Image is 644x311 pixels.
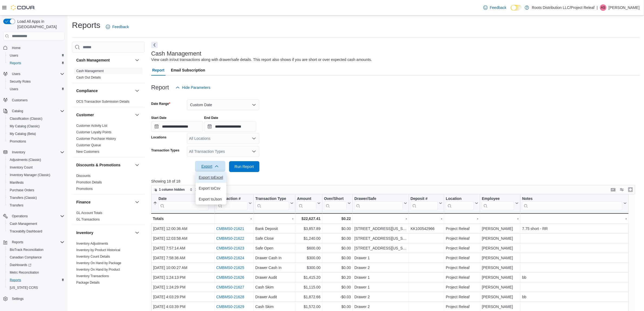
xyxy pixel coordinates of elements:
span: Purchase Orders [8,187,64,193]
span: Washington CCRS [8,284,64,291]
button: Classification (Classic) [5,115,67,122]
a: Inventory On Hand by Product [76,268,120,271]
span: Reports [10,278,21,282]
a: Feedback [104,21,131,32]
a: Users [8,52,20,59]
button: Transaction # [216,196,252,210]
button: Display options [619,186,625,193]
span: Transfers (Classic) [10,196,37,200]
button: Employee [482,196,518,210]
span: Users [8,52,64,59]
span: My Catalog (Classic) [8,123,64,129]
button: Next [151,42,158,48]
div: Bank Deposit [255,226,293,232]
a: Traceabilty Dashboard [8,228,44,235]
span: Cash Out Details [76,75,101,80]
span: 1 field sorted [195,187,215,192]
span: Inventory Count [8,164,64,171]
div: - [255,215,293,222]
span: Inventory [12,150,25,154]
span: Security Roles [10,79,31,84]
div: $1,240.00 [297,235,321,242]
button: Export toJson [196,194,226,205]
button: Drawer/Safe [354,196,407,210]
a: Classification (Classic) [8,115,45,122]
a: Dashboards [5,261,67,269]
span: AS [601,4,605,11]
div: $0.22 [324,215,351,222]
a: CMBMS0-21623 [216,246,244,251]
span: Email Subscription [171,65,205,76]
a: Transfers [8,202,25,209]
div: Safe Close [255,235,293,242]
div: - [411,215,442,222]
span: Customer Activity List [76,124,107,128]
button: Export toExcel [196,172,226,183]
button: Keyboard shortcuts [610,186,616,193]
div: Over/Short [324,196,346,202]
button: Hide Parameters [173,82,213,93]
div: 7.75 short - RR [522,226,627,232]
p: Showing 18 of 18 [151,179,640,184]
input: Press the down key to open a popover containing a calendar. [151,121,203,132]
div: Transaction # URL [216,196,247,210]
div: Customer [72,122,145,157]
div: - [216,215,252,222]
a: Reports [8,277,23,283]
span: BioTrack Reconciliation [10,248,44,252]
span: Dark Mode [511,11,511,11]
h3: Report [151,84,169,91]
button: Run Report [229,161,259,172]
div: Transaction Type [255,196,289,202]
span: Customers [12,98,28,102]
button: Amount [297,196,321,210]
button: Customer [134,112,140,118]
a: Inventory Count Details [76,255,110,258]
h3: Compliance [76,88,98,93]
h3: Cash Management [76,57,110,63]
div: Deposit # [411,196,438,210]
div: Employee [482,196,514,210]
div: $3,857.89 [297,226,321,232]
span: Purchase Orders [10,188,34,192]
button: Location [446,196,478,210]
span: Canadian Compliance [8,254,64,261]
button: Traceabilty Dashboard [5,228,67,235]
div: Notes [522,196,622,202]
button: Open list of options [252,136,256,141]
a: Purchase Orders [8,187,37,193]
span: Inventory Manager (Classic) [8,172,64,178]
button: Transfers (Classic) [5,194,67,202]
div: Amount [297,196,316,210]
a: CMBMS0-21624 [216,256,244,260]
span: New Customers [76,150,99,154]
div: $22,627.41 [297,215,321,222]
span: Manifests [8,179,64,186]
a: Package Details [76,281,100,284]
div: [DATE] 12:03:58 AM [153,235,213,242]
span: Operations [12,214,28,218]
div: [STREET_ADDRESS][US_STATE] [354,226,407,232]
a: GL Transactions [76,218,100,221]
span: Adjustments (Classic) [8,157,64,163]
span: Cash Management [10,222,37,226]
a: Users [8,86,20,92]
span: Operations [10,213,64,219]
span: Promotions [8,138,64,145]
span: Export to Csv [199,186,223,190]
span: Adjustments (Classic) [10,158,41,162]
button: Export [195,161,225,172]
a: Security Roles [8,78,33,85]
label: Start Date [151,116,167,120]
div: Notes [522,196,622,210]
span: Export to Excel [199,175,223,180]
span: Discounts [76,174,91,178]
button: Export toCsv [196,183,226,194]
button: Adjustments (Classic) [5,156,67,164]
button: Manifests [5,179,67,186]
label: Date Range [151,102,170,106]
span: Manifests [10,180,24,185]
button: Discounts & Promotions [134,162,140,168]
button: Canadian Compliance [5,254,67,261]
span: Home [12,46,21,50]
